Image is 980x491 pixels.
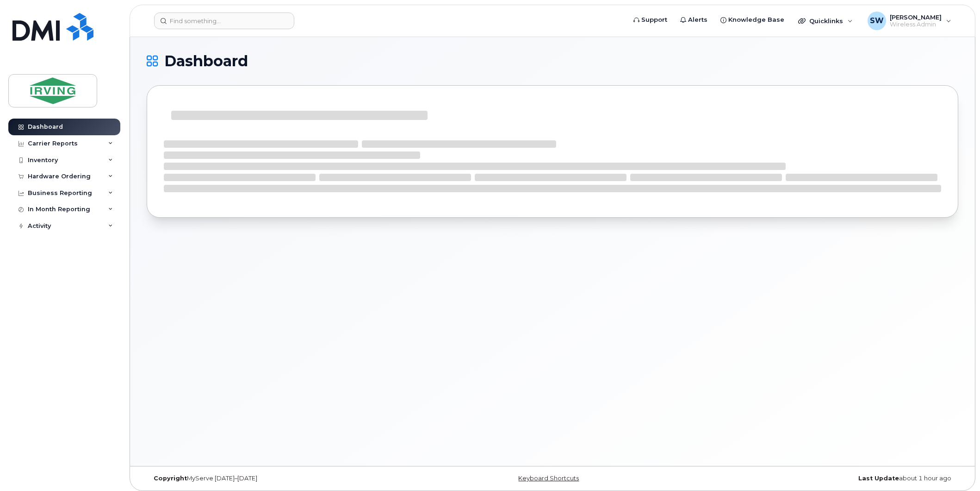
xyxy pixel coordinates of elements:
strong: Copyright [154,475,187,482]
a: Keyboard Shortcuts [518,475,579,482]
span: Dashboard [164,54,248,68]
div: about 1 hour ago [688,475,958,482]
div: MyServe [DATE]–[DATE] [147,475,417,482]
strong: Last Update [858,475,899,482]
